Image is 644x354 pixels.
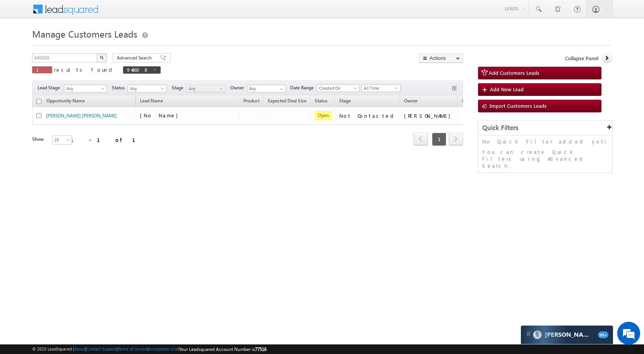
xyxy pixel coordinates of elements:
div: carter-dragCarter[PERSON_NAME]99+ [521,325,613,344]
span: Expected Deal Size [268,98,306,104]
span: 946608 [127,66,149,73]
span: Import Customers Leads [490,102,547,109]
a: Any [128,85,167,92]
span: 25 [53,137,73,143]
span: Created On [317,85,357,92]
a: Opportunity Name [43,97,89,107]
a: 25 [52,135,72,145]
a: Created On [317,84,360,92]
a: Expected Deal Size [264,97,310,107]
span: Actions [458,96,481,106]
span: [No Name] [140,112,182,119]
span: 1 [432,133,446,146]
p: No Quick Filter added yet! [482,138,608,145]
span: Stage [339,98,351,104]
span: Opportunity Name [46,98,85,104]
div: Show [32,136,46,143]
span: Lead Stage [38,84,63,91]
span: Product [243,98,260,104]
a: Stage [335,97,355,107]
span: Status [112,84,128,91]
div: [PERSON_NAME] [404,112,454,119]
span: 1 [36,66,48,73]
img: carter-drag [526,331,532,337]
span: Owner [404,98,417,104]
span: Manage Customers Leads [32,28,137,40]
div: Not Contacted [339,112,396,119]
a: Any [186,85,225,92]
input: Type to Search [247,85,286,92]
span: Owner [230,84,247,91]
span: 99+ [598,331,608,338]
span: Lead Name [136,97,167,107]
span: next [449,132,463,145]
span: Any [187,85,223,92]
a: Show All Items [276,85,285,93]
span: Date Range [290,84,317,91]
span: © 2025 LeadSquared | | | | | [32,346,266,353]
p: You can create Quick Filters using Advanced Search. [482,148,608,169]
span: Add New Lead [490,86,524,92]
span: Any [64,85,104,92]
button: Actions [419,53,463,63]
a: [PERSON_NAME] [PERSON_NAME] [46,113,117,119]
div: 1 - 1 of 1 [71,135,145,144]
span: Collapse Panel [565,55,598,62]
a: Status [311,97,331,107]
span: Any [128,85,164,92]
span: results found [54,66,115,73]
a: About [74,346,85,351]
a: Any [64,85,107,92]
a: Contact Support [86,346,117,351]
span: 77516 [255,346,266,352]
input: Check all records [36,99,41,104]
div: Quick Filters [478,120,612,135]
span: Stage [172,84,186,91]
span: Advanced Search [117,54,154,61]
a: next [449,133,463,145]
a: prev [414,133,428,145]
a: All Time [361,84,401,92]
img: Search [100,56,103,59]
a: Terms of Service [118,346,148,351]
span: Your Leadsquared Account Number is [179,346,266,352]
span: prev [414,132,428,145]
span: Add Customers Leads [489,69,539,76]
span: All Time [362,85,398,92]
span: Open [315,111,332,120]
a: Acceptable Use [149,346,178,351]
